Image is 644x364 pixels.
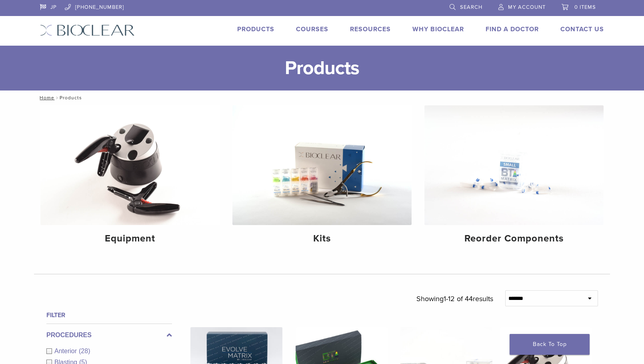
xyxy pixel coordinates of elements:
a: Home [37,95,54,101]
span: Search [460,4,482,10]
a: Kits [232,105,412,251]
h4: Equipment [47,231,213,246]
a: Courses [296,25,328,33]
a: Resources [350,25,391,33]
span: My Account [508,4,546,10]
img: Kits [232,105,412,225]
img: Reorder Components [424,105,604,225]
span: 0 items [574,4,596,10]
a: Products [237,25,274,33]
h4: Reorder Components [431,231,597,246]
nav: Products [34,90,610,105]
img: Equipment [40,105,220,225]
a: Find A Doctor [486,25,539,33]
h4: Filter [46,310,172,320]
span: / [54,96,60,100]
a: Reorder Components [424,105,604,251]
span: (28) [79,348,90,354]
a: Contact Us [560,25,604,33]
a: Equipment [40,105,220,251]
a: Why Bioclear [412,25,464,33]
a: Back To Top [510,334,590,355]
span: Anterior [54,348,79,354]
label: Procedures [46,330,172,340]
h4: Kits [239,231,405,246]
p: Showing results [416,290,493,307]
span: 1-12 of 44 [444,294,473,303]
img: Bioclear [40,24,135,36]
